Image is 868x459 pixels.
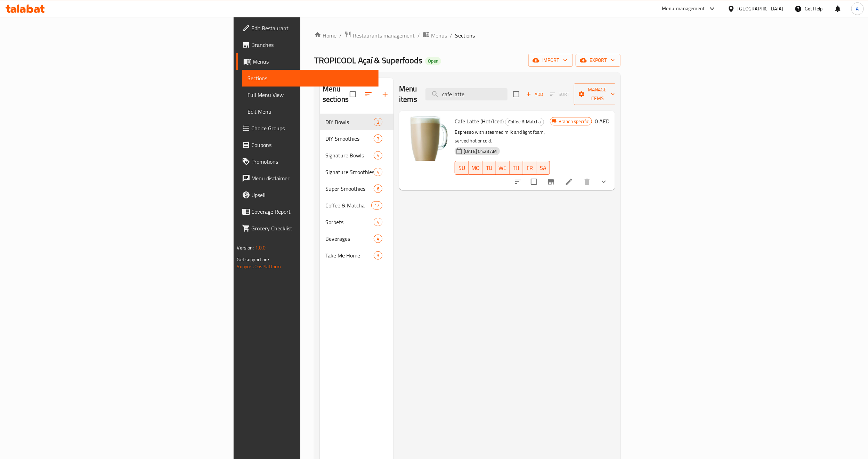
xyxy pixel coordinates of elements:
[574,83,620,105] button: Manage items
[374,169,382,175] span: 4
[579,173,595,190] button: delete
[469,161,482,175] button: MO
[320,114,394,130] div: DIY Bowls3
[512,163,520,173] span: TH
[374,119,382,125] span: 3
[662,5,705,13] div: Menu-management
[536,161,550,175] button: SA
[325,185,374,193] div: Super Smoothies
[320,214,394,230] div: Sorbets4
[320,147,394,164] div: Signature Bowls4
[524,89,546,100] button: Add
[320,130,394,147] div: DIY Smoothies3
[528,54,573,67] button: import
[325,201,371,210] span: Coffee & Matcha
[237,255,269,264] span: Get support on:
[374,236,382,242] span: 4
[255,243,266,252] span: 1.0.0
[325,235,374,243] span: Beverages
[242,103,379,120] a: Edit Menu
[425,88,508,100] input: search
[374,151,382,159] div: items
[374,251,382,260] div: items
[374,186,382,192] span: 6
[556,118,592,125] span: Branch specific
[425,57,441,65] div: Open
[374,168,382,176] div: items
[325,118,374,126] span: DIY Bowls
[496,161,510,175] button: WE
[374,134,382,143] div: items
[252,224,373,232] span: Grocery Checklist
[471,163,480,173] span: MO
[346,87,360,101] span: Select all sections
[320,197,394,214] div: Coffee & Matcha17
[360,86,377,103] span: Sort sections
[539,163,547,173] span: SA
[576,54,620,67] button: export
[236,220,379,237] a: Grocery Checklist
[455,128,550,145] p: Espresso with steamed milk and light foam, served hot or cold.
[325,168,374,176] span: Signature Smoothies
[423,31,447,40] a: Menus
[505,118,544,126] div: Coffee & Matcha
[455,116,504,126] span: Cafe Latte (Hot/Iced)
[595,173,612,190] button: show more
[372,202,382,209] span: 17
[236,20,379,36] a: Edit Restaurant
[374,252,382,259] span: 3
[253,57,373,66] span: Menus
[320,230,394,247] div: Beverages4
[248,91,373,99] span: Full Menu View
[252,157,373,166] span: Promotions
[252,191,373,199] span: Upsell
[236,120,379,137] a: Choice Groups
[252,174,373,182] span: Menu disclaimer
[248,107,373,116] span: Edit Menu
[252,124,373,132] span: Choice Groups
[236,153,379,170] a: Promotions
[325,151,374,159] span: Signature Bowls
[252,141,373,149] span: Coupons
[738,5,784,13] div: [GEOGRAPHIC_DATA]
[425,58,441,64] span: Open
[534,56,567,65] span: import
[353,31,415,40] span: Restaurants management
[546,89,574,100] span: Select section first
[405,116,449,161] img: Cafe Latte (Hot/Iced)
[374,218,382,226] div: items
[510,173,527,190] button: sort-choices
[236,187,379,203] a: Upsell
[320,180,394,197] div: Super Smoothies6
[236,137,379,153] a: Coupons
[482,161,496,175] button: TU
[525,90,544,98] span: Add
[236,36,379,53] a: Branches
[242,70,379,87] a: Sections
[236,53,379,70] a: Menus
[344,31,415,40] a: Restaurants management
[527,174,541,189] span: Select to update
[450,31,452,40] li: /
[526,163,534,173] span: FR
[320,247,394,264] div: Take Me Home3
[242,87,379,103] a: Full Menu View
[374,185,382,193] div: items
[417,31,420,40] li: /
[510,161,523,175] button: TH
[600,178,608,186] svg: Show Choices
[455,161,469,175] button: SU
[325,218,374,226] div: Sorbets
[374,235,382,243] div: items
[565,178,573,186] a: Edit menu item
[377,86,394,103] button: Add section
[399,84,417,105] h2: Menu items
[458,163,466,173] span: SU
[524,89,546,100] span: Add item
[543,173,559,190] button: Branch-specific-item
[325,134,374,143] div: DIY Smoothies
[252,207,373,216] span: Coverage Report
